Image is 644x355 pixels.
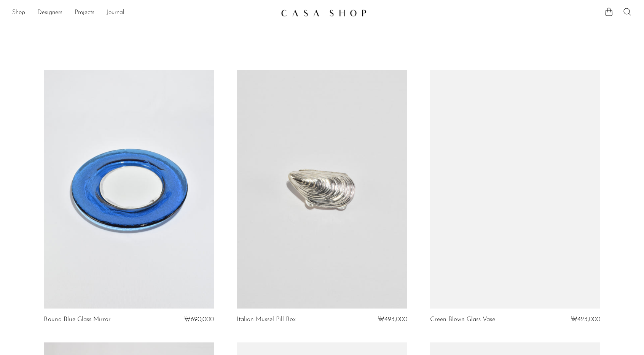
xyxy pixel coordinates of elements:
a: Green Blown Glass Vase [430,316,495,323]
nav: Desktop navigation [12,6,275,19]
a: Designers [37,8,62,18]
span: ₩690,000 [184,316,214,323]
span: ₩423,000 [571,316,600,323]
a: Projects [75,8,94,18]
a: Round Blue Glass Mirror [44,316,111,323]
span: ₩493,000 [378,316,407,323]
a: Italian Mussel Pill Box [237,316,296,323]
ul: NEW HEADER MENU [12,6,275,19]
a: Shop [12,8,25,18]
a: Journal [107,8,124,18]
